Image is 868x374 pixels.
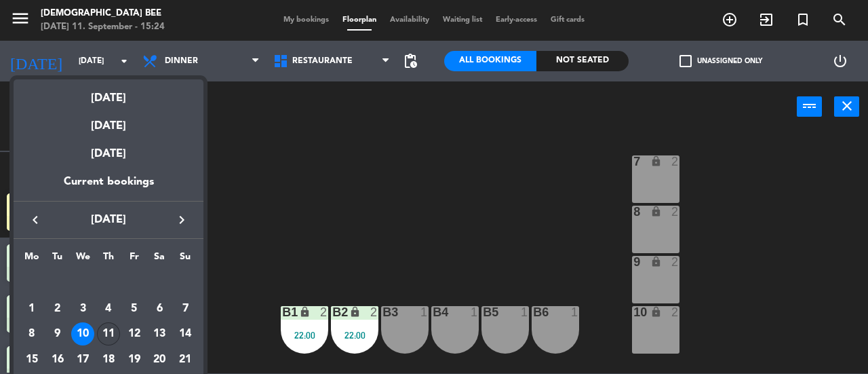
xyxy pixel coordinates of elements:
button: keyboard_arrow_right [170,211,194,229]
div: 21 [174,348,197,371]
div: [DATE] [14,107,203,135]
td: September 4, 2025 [96,296,121,322]
div: 12 [123,322,146,345]
div: 9 [46,322,69,345]
td: September 15, 2025 [19,347,45,373]
div: 18 [97,348,120,371]
div: 16 [46,348,69,371]
th: Tuesday [45,249,71,270]
td: September 3, 2025 [70,296,96,322]
div: [DATE] [14,135,203,173]
td: September 12, 2025 [121,321,147,347]
div: [DATE] [14,79,203,107]
div: 3 [71,297,94,320]
td: September 6, 2025 [147,296,173,322]
td: September 14, 2025 [172,321,198,347]
div: 5 [123,297,146,320]
td: September 2, 2025 [45,296,71,322]
div: 17 [71,348,94,371]
div: 14 [174,322,197,345]
th: Sunday [172,249,198,270]
div: 2 [46,297,69,320]
i: keyboard_arrow_left [27,212,43,228]
td: SEP [19,270,198,296]
td: September 9, 2025 [45,321,71,347]
div: 15 [20,348,43,371]
th: Friday [121,249,147,270]
td: September 20, 2025 [147,347,173,373]
td: September 5, 2025 [121,296,147,322]
div: 1 [20,297,43,320]
td: September 1, 2025 [19,296,45,322]
div: 11 [97,322,120,345]
td: September 13, 2025 [147,321,173,347]
td: September 17, 2025 [70,347,96,373]
div: 19 [123,348,146,371]
th: Thursday [96,249,121,270]
th: Wednesday [70,249,96,270]
i: keyboard_arrow_right [174,212,190,228]
th: Monday [19,249,45,270]
td: September 10, 2025 [70,321,96,347]
div: 20 [148,348,171,371]
div: 4 [97,297,120,320]
div: 10 [71,322,94,345]
td: September 8, 2025 [19,321,45,347]
td: September 7, 2025 [172,296,198,322]
td: September 19, 2025 [121,347,147,373]
div: 6 [148,297,171,320]
td: September 21, 2025 [172,347,198,373]
div: Current bookings [14,173,203,201]
div: 8 [20,322,43,345]
td: September 11, 2025 [96,321,121,347]
td: September 16, 2025 [45,347,71,373]
th: Saturday [147,249,173,270]
span: [DATE] [47,211,170,229]
button: keyboard_arrow_left [23,211,47,229]
div: 7 [174,297,197,320]
div: 13 [148,322,171,345]
td: September 18, 2025 [96,347,121,373]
